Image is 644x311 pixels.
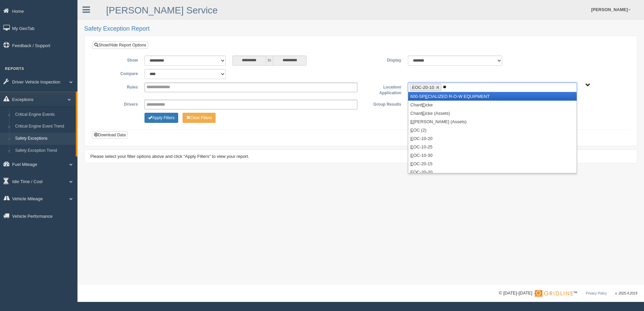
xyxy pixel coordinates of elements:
[183,113,216,123] button: Change Filter Options
[422,102,425,107] em: E
[106,5,218,15] a: [PERSON_NAME] Service
[586,291,607,295] a: Privacy Policy
[92,131,128,139] button: Download Data
[97,82,141,91] label: Rules
[408,168,576,176] li: OC-20-20
[97,56,141,64] label: Show
[84,26,637,32] h2: Safety Exception Report
[266,56,273,66] span: to
[412,85,434,90] span: EOC-20-10
[97,69,141,77] label: Compare
[12,120,76,133] a: Critical Engine Event Trend
[410,153,413,158] em: E
[92,41,148,49] a: Show/Hide Report Options
[422,111,425,116] em: E
[408,160,576,168] li: OC-20-15
[408,101,576,109] li: Chant icke
[12,133,76,145] a: Safety Exceptions
[410,170,413,175] em: E
[408,126,576,134] li: OC (2)
[499,290,637,297] div: © [DATE]-[DATE] - ™
[410,144,413,149] em: E
[410,119,413,124] em: E
[410,161,413,166] em: E
[410,128,413,133] em: E
[425,94,428,99] em: E
[615,291,637,295] span: v. 2025.4.2019
[361,56,405,64] label: Display
[90,154,249,159] span: Please select your filter options above and click "Apply Filters" to view your report.
[408,143,576,151] li: OC-10-25
[408,117,576,126] li: [PERSON_NAME] (Assets)
[408,134,576,143] li: OC-10-20
[361,100,405,108] label: Group Results
[97,100,141,108] label: Drivers
[535,290,573,297] img: Gridline
[12,109,76,121] a: Critical Engine Events
[410,136,413,141] em: E
[408,109,576,117] li: Chant icke (Assets)
[144,113,178,123] button: Change Filter Options
[361,82,405,96] label: Location/ Application
[408,151,576,160] li: OC-10-30
[408,92,576,101] li: 600-SP CIALIZED R-O-W EQUIPMENT
[12,145,76,157] a: Safety Exception Trend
